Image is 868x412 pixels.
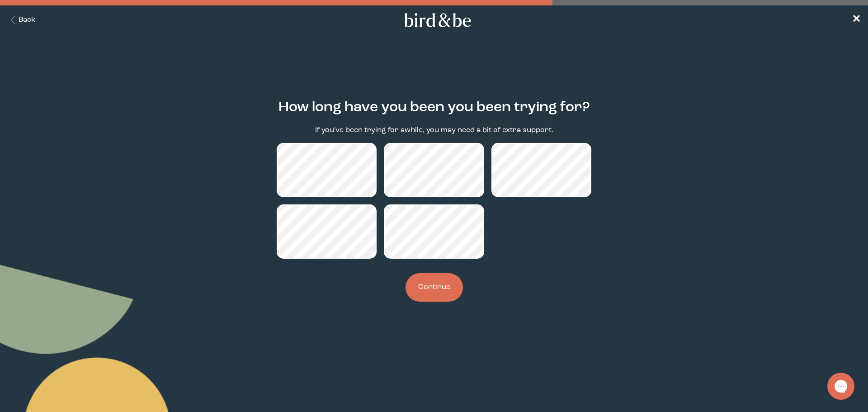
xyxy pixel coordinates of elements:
[823,369,859,403] iframe: Gorgias live chat messenger
[852,14,861,25] span: ✕
[852,12,861,28] a: ✕
[315,125,553,136] p: If you've been trying for awhile, you may need a bit of extra support.
[7,15,36,25] button: Back Button
[278,97,590,118] h2: How long have you been you been trying for?
[406,273,463,302] button: Continue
